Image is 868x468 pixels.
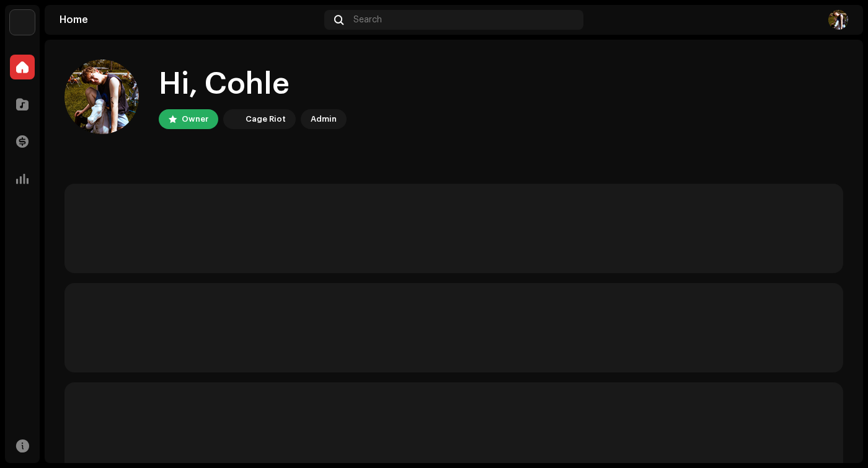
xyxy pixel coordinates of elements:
div: Hi, Cohle [159,65,347,104]
img: 5c9b3827-5e8c-449f-a952-448186649d80 [64,60,139,134]
img: 3bdc119d-ef2f-4d41-acde-c0e9095fc35a [226,112,241,127]
div: Owner [182,112,208,127]
div: Home [60,15,319,25]
div: Cage Riot [246,112,286,127]
span: Search [353,15,382,25]
img: 3bdc119d-ef2f-4d41-acde-c0e9095fc35a [10,10,35,35]
div: Admin [311,112,337,127]
img: 5c9b3827-5e8c-449f-a952-448186649d80 [828,10,848,30]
